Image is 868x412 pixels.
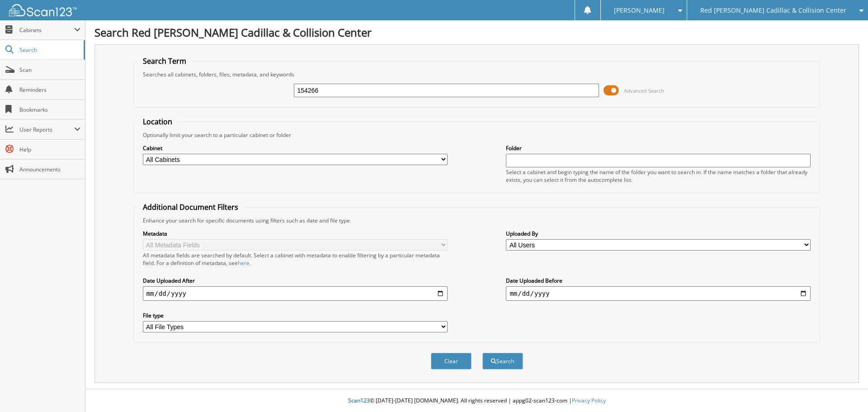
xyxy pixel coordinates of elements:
[138,56,191,66] legend: Search Term
[94,25,859,40] h1: Search Red [PERSON_NAME] Cadillac & Collision Center
[506,144,811,152] label: Folder
[143,230,448,237] label: Metadata
[138,117,177,127] legend: Location
[238,259,250,267] a: here
[506,168,811,184] div: Select a cabinet and begin typing the name of the folder you want to search in. If the name match...
[143,144,448,152] label: Cabinet
[700,8,846,13] span: Red [PERSON_NAME] Cadillac & Collision Center
[19,146,80,153] span: Help
[431,353,472,369] button: Clear
[506,277,811,284] label: Date Uploaded Before
[19,126,74,133] span: User Reports
[138,217,816,224] div: Enhance your search for specific documents using filters such as date and file type.
[9,4,77,16] img: scan123-logo-white.svg
[143,312,448,319] label: File type
[823,369,868,412] iframe: Chat Widget
[138,71,816,78] div: Searches all cabinets, folders, files, metadata, and keywords
[19,66,80,74] span: Scan
[19,46,79,54] span: Search
[506,286,811,301] input: end
[19,86,80,94] span: Reminders
[614,8,665,13] span: [PERSON_NAME]
[143,251,448,267] div: All metadata fields are searched by default. Select a cabinet with metadata to enable filtering b...
[19,26,74,34] span: Cabinets
[348,397,370,404] span: Scan123
[143,277,448,284] label: Date Uploaded After
[143,286,448,301] input: start
[482,353,523,369] button: Search
[19,166,80,173] span: Announcements
[138,131,816,139] div: Optionally limit your search to a particular cabinet or folder
[19,106,80,114] span: Bookmarks
[85,390,868,412] div: © [DATE]-[DATE] [DOMAIN_NAME]. All rights reserved | appg02-scan123-com |
[624,87,664,94] span: Advanced Search
[506,230,811,237] label: Uploaded By
[138,202,243,212] legend: Additional Document Filters
[572,397,606,404] a: Privacy Policy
